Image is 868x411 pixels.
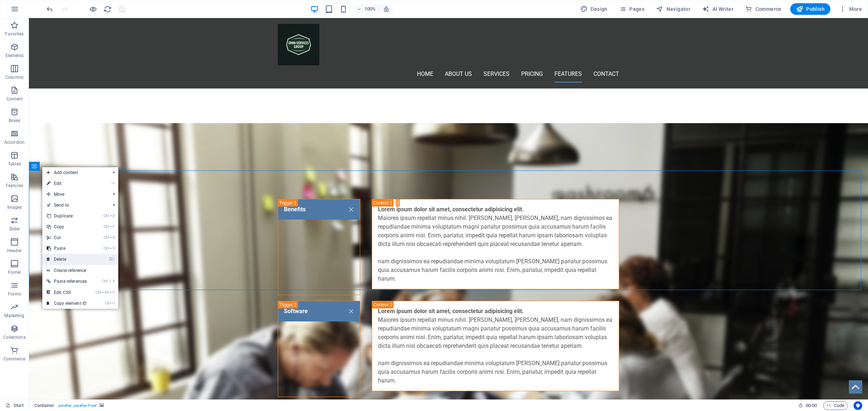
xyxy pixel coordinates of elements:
a: Create reference [42,265,118,276]
p: Commerce [4,356,25,362]
button: AI Writer [699,3,736,15]
a: CtrlCCopy [42,221,91,232]
p: Slider [9,226,20,232]
span: Navigator [656,5,690,13]
i: Ctrl [103,224,109,229]
p: Marketing [4,313,24,319]
p: Boxes [9,118,21,124]
p: Tables [8,161,21,167]
a: CtrlVPaste [42,243,91,254]
a: CtrlAltCEdit CSS [42,287,91,298]
button: Usercentrics [854,401,862,410]
span: Commerce [745,5,782,13]
h6: 100% [364,5,376,13]
button: 100% [353,5,379,13]
span: Click to select. Double-click to edit [34,401,55,410]
a: ⏎Edit [42,178,91,189]
a: CtrlICopy element ID [42,298,91,309]
span: : [811,403,812,408]
i: X [110,235,115,240]
i: Alt [102,290,109,295]
a: CtrlXCut [42,232,91,243]
i: On resize automatically adjust zoom level to fit chosen device. [383,6,390,12]
div: Design (Ctrl+Alt+Y) [578,3,610,15]
a: CtrlDDuplicate [42,211,91,221]
span: More [839,5,862,13]
i: Ctrl [103,213,109,218]
p: Header [7,248,22,254]
p: Accordion [4,139,25,145]
span: Move [42,189,107,200]
button: undo [45,5,54,13]
a: Click to cancel selection. Double-click to open Pages [6,401,24,410]
button: More [836,3,865,15]
p: Collections [3,334,25,340]
span: AI Writer [702,5,733,13]
i: Ctrl [103,235,109,240]
button: Publish [790,3,830,15]
i: ⇧ [109,279,112,284]
span: 00 00 [806,401,817,410]
i: This element contains a background [99,403,104,407]
button: Navigator [653,3,693,15]
i: V [110,246,115,251]
p: Forms [8,291,21,297]
p: Content [7,96,22,102]
i: ⏎ [111,181,115,186]
i: I [111,301,115,306]
button: reload [103,5,112,13]
span: Code [826,401,844,410]
nav: breadcrumb [34,401,104,410]
i: Ctrl [103,246,109,251]
p: Elements [5,53,24,59]
span: Publish [796,5,825,13]
button: Pages [616,3,647,15]
i: ⌦ [109,257,115,261]
p: Favorites [5,31,24,37]
p: Images [7,204,22,210]
button: Design [578,3,610,15]
p: Columns [5,74,24,80]
span: . parallax .parallax-fixed [58,401,97,410]
i: V [112,279,115,284]
i: C [110,290,115,295]
a: Ctrl⇧VPaste references [42,276,91,287]
button: Code [823,401,848,410]
span: Design [580,5,608,13]
span: Add content [42,167,107,178]
button: Commerce [742,3,784,15]
a: ⌦Delete [42,254,91,265]
i: Ctrl [105,301,111,306]
h6: Session time [798,401,817,410]
i: Ctrl [102,279,108,284]
p: Features [6,183,23,189]
i: D [110,213,115,218]
a: Send to [42,200,107,211]
p: Footer [8,269,21,275]
span: Pages [619,5,644,13]
i: Ctrl [95,290,101,295]
i: Undo: Change background (Ctrl+Z) [46,5,54,13]
i: C [110,224,115,229]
